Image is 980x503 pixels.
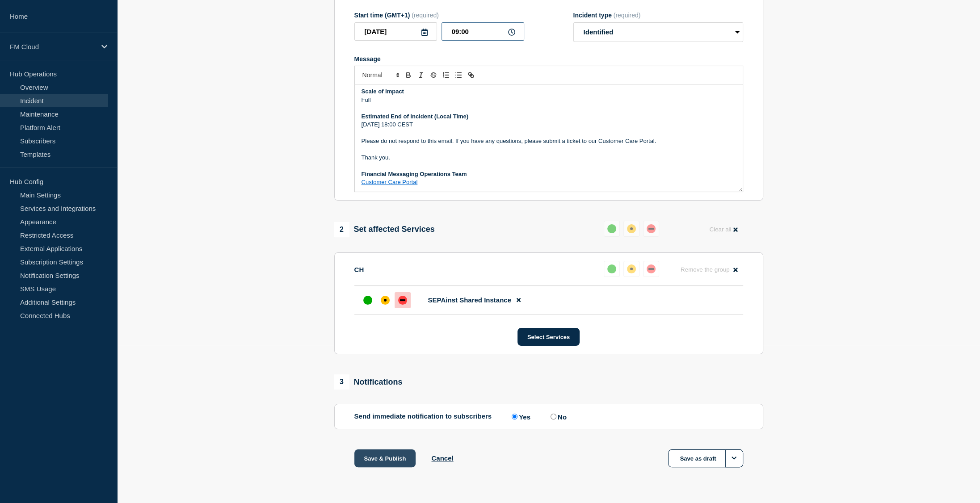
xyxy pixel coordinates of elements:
p: [DATE] 18:00 CEST [362,121,736,129]
span: (required) [412,12,439,19]
div: affected [627,264,636,273]
p: Thank you. [362,154,736,162]
button: Options [725,449,743,467]
button: Clear all [704,221,743,238]
div: Send immediate notification to subscribers [354,412,743,421]
div: affected [627,224,636,233]
button: Remove the group [675,261,743,278]
button: Toggle ordered list [440,70,452,80]
div: Notifications [334,374,403,390]
input: HH:MM [442,22,524,41]
strong: Financial Messaging Operations Team [362,171,467,177]
button: Toggle link [465,70,477,80]
button: Save as draft [668,449,743,467]
div: Incident type [573,12,743,19]
label: No [548,412,567,421]
span: SEPAinst Shared Instance [428,296,511,304]
label: Yes [509,412,530,421]
div: down [647,264,656,273]
button: Toggle strikethrough text [427,70,440,80]
button: Save & Publish [354,449,416,467]
div: down [647,224,656,233]
span: (required) [614,12,641,19]
button: Toggle bulleted list [452,70,465,80]
span: 3 [334,374,349,390]
button: Toggle bold text [402,70,415,80]
p: Please do not respond to this email. If you have any questions, please submit a ticket to our Cus... [362,137,736,145]
p: FM Cloud [10,43,96,50]
span: Font size [358,70,402,80]
strong: Scale of Impact [362,88,404,95]
div: Start time (GMT+1) [354,12,524,19]
div: up [607,224,616,233]
div: Message [354,55,743,63]
div: up [607,264,616,273]
select: Incident type [573,22,743,42]
button: Toggle italic text [415,70,427,80]
div: up [363,296,372,305]
p: CH [354,266,364,273]
input: No [551,414,556,419]
input: YYYY-MM-DD [354,22,437,41]
span: Remove the group [681,266,730,273]
div: Message [355,84,743,192]
div: down [398,296,407,305]
button: down [643,221,659,237]
div: affected [381,296,390,305]
div: Set affected Services [334,222,435,237]
p: Send immediate notification to subscribers [354,412,492,421]
p: Full [362,96,736,104]
span: 2 [334,222,349,237]
button: up [604,261,620,277]
a: Customer Care Portal [362,179,418,185]
button: down [643,261,659,277]
button: Select Services [517,328,580,346]
input: Yes [512,414,517,419]
button: affected [623,221,639,237]
button: up [604,221,620,237]
button: Cancel [431,454,453,462]
button: affected [623,261,639,277]
strong: Estimated End of Incident (Local Time) [362,113,469,120]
